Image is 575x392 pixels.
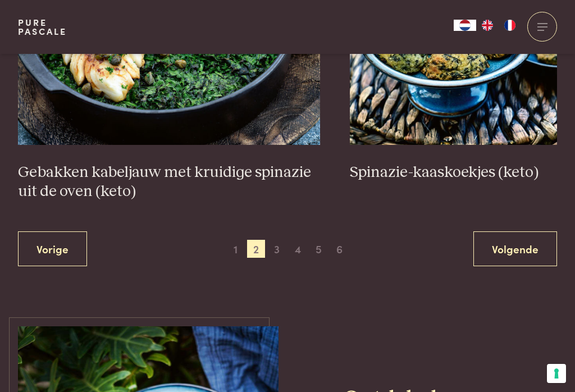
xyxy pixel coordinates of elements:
[331,240,349,258] span: 6
[499,20,521,31] a: FR
[18,18,67,36] a: PurePascale
[247,240,265,258] span: 2
[476,20,499,31] a: EN
[476,20,521,31] ul: Language list
[454,20,476,31] div: Language
[350,163,557,183] h3: Spinazie-kaaskoekjes (keto)
[454,20,476,31] a: NL
[18,231,87,267] a: Vorige
[473,231,557,267] a: Volgende
[310,240,328,258] span: 5
[226,240,244,258] span: 1
[18,163,320,202] h3: Gebakken kabeljauw met kruidige spinazie uit de oven (keto)
[268,240,286,258] span: 3
[289,240,307,258] span: 4
[547,364,566,383] button: Uw voorkeuren voor toestemming voor trackingtechnologieën
[454,20,521,31] aside: Language selected: Nederlands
